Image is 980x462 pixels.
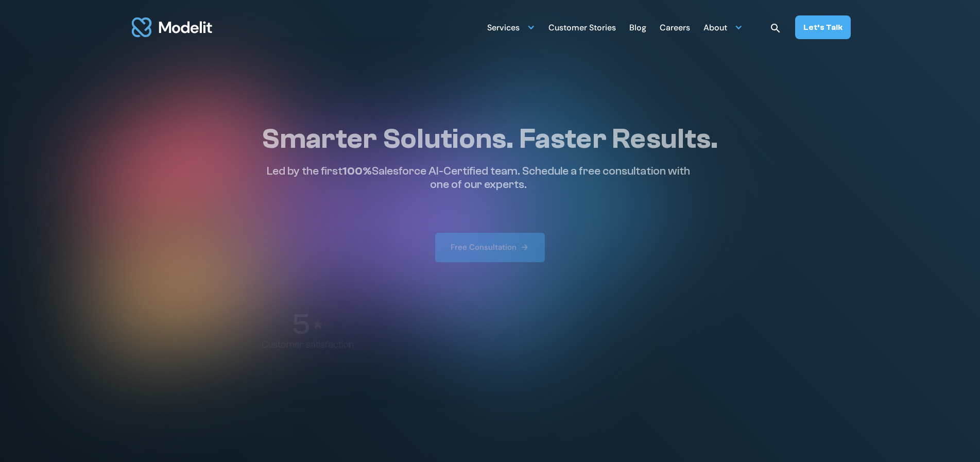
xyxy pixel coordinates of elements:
div: Let’s Talk [803,22,843,33]
div: Customer Stories [548,19,616,39]
a: Blog [629,17,646,37]
img: arrow right [520,243,529,252]
div: Careers [660,19,690,39]
div: Services [487,19,520,39]
span: 100% [342,164,372,178]
p: 5 [292,310,308,339]
div: Free Consultation [451,242,517,253]
p: Customer satisfaction [262,339,354,351]
img: Stars [312,318,324,330]
div: About [703,19,727,39]
a: Free Consultation [435,233,545,262]
h1: Smarter Solutions. Faster Results. [262,122,718,156]
a: Customer Stories [548,17,616,37]
div: Services [487,17,535,37]
a: home [130,11,214,43]
div: About [703,17,743,37]
img: modelit logo [130,11,214,43]
div: Blog [629,19,646,39]
a: Let’s Talk [795,15,851,39]
a: Careers [660,17,690,37]
p: Led by the first Salesforce AI-Certified team. Schedule a free consultation with one of our experts. [262,164,695,192]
